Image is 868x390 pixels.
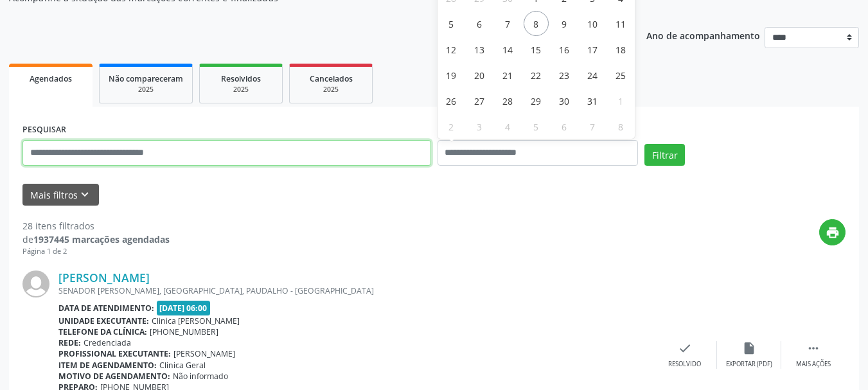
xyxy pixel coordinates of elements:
b: Profissional executante: [58,348,171,359]
button: Mais filtroskeyboard_arrow_down [22,184,99,206]
label: PESQUISAR [22,120,66,140]
span: Novembro 6, 2025 [552,114,577,139]
span: Outubro 7, 2025 [495,11,520,36]
span: Outubro 31, 2025 [580,88,605,113]
div: 28 itens filtrados [22,219,170,233]
span: Novembro 2, 2025 [439,114,464,139]
b: Rede: [58,337,81,348]
span: Outubro 8, 2025 [524,11,549,36]
span: Outubro 6, 2025 [467,11,492,36]
img: img [22,270,49,297]
span: Outubro 27, 2025 [467,88,492,113]
span: Outubro 20, 2025 [467,62,492,87]
span: Clinica [PERSON_NAME] [152,315,240,326]
span: Outubro 12, 2025 [439,37,464,62]
span: [PHONE_NUMBER] [150,326,218,337]
div: 2025 [109,85,183,94]
span: [PERSON_NAME] [173,348,235,359]
span: Novembro 5, 2025 [524,114,549,139]
div: Página 1 de 2 [22,246,170,257]
i: print [826,226,840,240]
div: 2025 [209,85,273,94]
span: Outubro 23, 2025 [552,62,577,87]
i:  [806,341,820,355]
div: Exportar (PDF) [726,360,772,369]
div: Resolvido [668,360,701,369]
i: insert_drive_file [742,341,756,355]
span: Não compareceram [109,73,183,84]
span: Novembro 4, 2025 [495,114,520,139]
span: [DATE] 06:00 [157,301,211,315]
div: Mais ações [796,360,831,369]
span: Outubro 9, 2025 [552,11,577,36]
span: Outubro 28, 2025 [495,88,520,113]
span: Novembro 1, 2025 [608,88,633,113]
span: Novembro 7, 2025 [580,114,605,139]
span: Clinica Geral [159,360,206,371]
span: Outubro 25, 2025 [608,62,633,87]
span: Outubro 13, 2025 [467,37,492,62]
span: Outubro 5, 2025 [439,11,464,36]
b: Motivo de agendamento: [58,371,170,382]
div: de [22,233,170,246]
span: Outubro 22, 2025 [524,62,549,87]
a: [PERSON_NAME] [58,270,150,285]
b: Unidade executante: [58,315,149,326]
b: Telefone da clínica: [58,326,147,337]
span: Outubro 24, 2025 [580,62,605,87]
span: Novembro 8, 2025 [608,114,633,139]
span: Outubro 29, 2025 [524,88,549,113]
span: Outubro 18, 2025 [608,37,633,62]
b: Item de agendamento: [58,360,157,371]
p: Ano de acompanhamento [646,27,760,43]
span: Outubro 11, 2025 [608,11,633,36]
span: Cancelados [310,73,353,84]
span: Outubro 26, 2025 [439,88,464,113]
span: Outubro 30, 2025 [552,88,577,113]
span: Resolvidos [221,73,261,84]
span: Não informado [173,371,228,382]
span: Outubro 10, 2025 [580,11,605,36]
button: print [819,219,846,245]
span: Outubro 15, 2025 [524,37,549,62]
span: Outubro 19, 2025 [439,62,464,87]
span: Credenciada [84,337,131,348]
span: Outubro 21, 2025 [495,62,520,87]
strong: 1937445 marcações agendadas [33,233,170,245]
span: Novembro 3, 2025 [467,114,492,139]
div: SENADOR [PERSON_NAME], [GEOGRAPHIC_DATA], PAUDALHO - [GEOGRAPHIC_DATA] [58,285,653,296]
span: Agendados [30,73,72,84]
span: Outubro 14, 2025 [495,37,520,62]
span: Outubro 17, 2025 [580,37,605,62]
button: Filtrar [644,144,685,166]
span: Outubro 16, 2025 [552,37,577,62]
i: check [678,341,692,355]
div: 2025 [299,85,363,94]
b: Data de atendimento: [58,303,154,314]
i: keyboard_arrow_down [78,188,92,202]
